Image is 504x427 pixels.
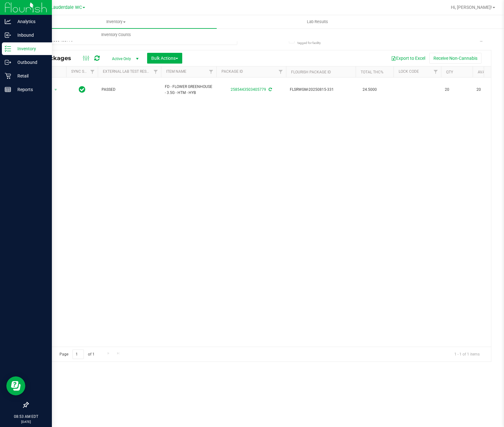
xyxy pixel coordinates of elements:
p: [DATE] [3,419,49,424]
input: 1 [72,350,84,359]
a: Filter [431,66,441,77]
span: select [52,85,60,94]
iframe: Resource center [6,376,25,395]
a: Lab Results [217,15,418,28]
a: Available [478,70,497,74]
inline-svg: Inventory [5,46,11,52]
a: Inventory Counts [15,28,217,41]
button: Receive Non-Cannabis [429,53,482,64]
span: Inventory Counts [93,32,140,38]
a: Item Name [166,69,186,74]
p: Inbound [11,31,49,39]
p: Analytics [11,18,49,25]
span: Ft. Lauderdale WC [44,5,82,10]
a: Flourish Package ID [291,70,331,74]
span: PASSED [102,87,157,93]
a: External Lab Test Result [103,69,152,74]
inline-svg: Inbound [5,32,11,38]
span: Hi, [PERSON_NAME]! [451,5,492,10]
span: Page of 1 [54,350,100,359]
p: Outbound [11,59,49,66]
span: Lab Results [298,19,337,25]
p: Reports [11,86,49,93]
a: Total THC% [361,70,383,74]
span: Sync from Compliance System [268,87,272,92]
span: Inventory [15,19,217,25]
span: 20 [476,87,501,93]
a: Filter [206,66,216,77]
a: Filter [276,66,286,77]
a: Sync Status [71,69,96,74]
inline-svg: Outbound [5,59,11,65]
a: Filter [87,66,98,77]
span: FD - FLOWER GREENHOUSE - 3.5G - HTM - HYB [165,84,213,96]
span: 1 - 1 of 1 items [449,350,485,359]
button: Export to Excel [387,53,429,64]
a: Package ID [221,69,243,74]
a: Lock Code [399,69,419,74]
a: Qty [446,70,453,74]
inline-svg: Analytics [5,18,11,25]
inline-svg: Retail [5,73,11,79]
span: FLSRWGM-20250815-331 [290,87,352,93]
inline-svg: Reports [5,86,11,93]
span: 20 [445,87,469,93]
p: Inventory [11,45,49,53]
span: All Packages [33,55,78,62]
span: In Sync [79,85,85,94]
a: Filter [151,66,161,77]
a: 2585443503405779 [231,87,266,92]
span: 24.5000 [359,85,380,94]
button: Bulk Actions [147,53,182,64]
p: 08:53 AM EDT [3,414,49,419]
p: Retail [11,72,49,80]
span: Bulk Actions [151,56,178,61]
a: Inventory [15,15,217,28]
